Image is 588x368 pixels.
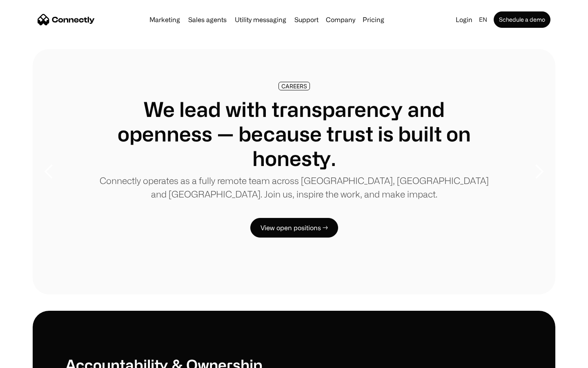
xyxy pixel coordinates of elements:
a: Marketing [146,16,183,23]
a: Pricing [359,16,388,23]
a: Utility messaging [232,16,290,23]
a: Schedule a demo [494,11,550,28]
h1: We lead with transparency and openness — because trust is built on honesty. [98,97,490,171]
div: Company [326,14,355,25]
a: View open positions → [250,218,338,238]
a: Support [291,16,322,23]
ul: Language list [16,354,49,365]
div: en [479,14,487,25]
a: Login [452,14,476,25]
a: Sales agents [185,16,230,23]
div: CAREERS [281,83,307,89]
aside: Language selected: English [8,353,49,365]
p: Connectly operates as a fully remote team across [GEOGRAPHIC_DATA], [GEOGRAPHIC_DATA] and [GEOGRA... [98,174,490,201]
